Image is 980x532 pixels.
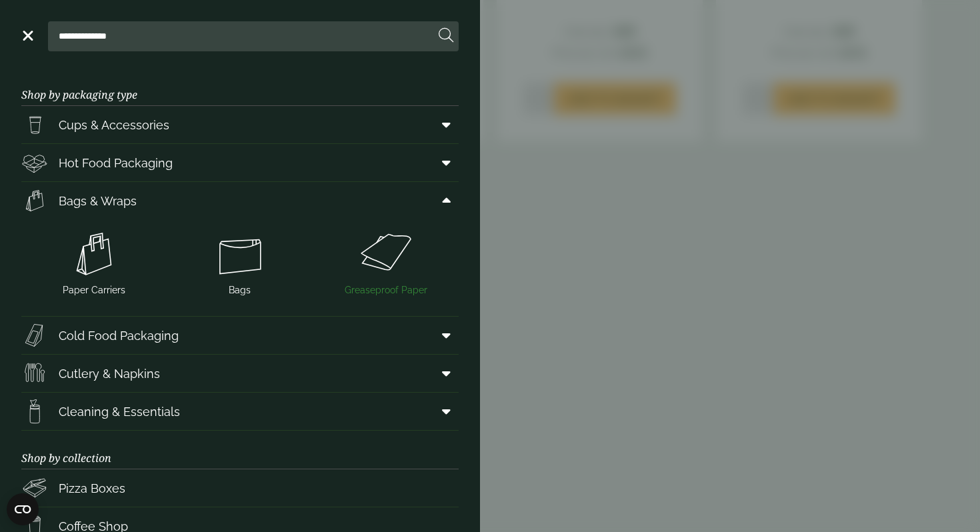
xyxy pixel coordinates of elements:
a: Cups & Accessories [21,106,459,143]
span: Cleaning & Essentials [59,403,180,421]
a: Greaseproof Paper [318,225,453,300]
img: PintNhalf_cup.svg [21,111,48,138]
span: Bags & Wraps [59,192,137,210]
a: Bags & Wraps [21,182,459,219]
h3: Shop by packaging type [21,67,459,106]
a: Hot Food Packaging [21,144,459,181]
h3: Shop by collection [21,431,459,469]
img: open-wipe.svg [21,398,48,425]
img: Paper_carriers.svg [21,187,48,214]
span: Paper Carriers [63,283,125,297]
img: Greaseproof_paper.svg [318,227,453,281]
img: Paper_carriers.svg [27,227,162,281]
a: Cleaning & Essentials [21,393,459,430]
img: Pizza_boxes.svg [21,475,48,501]
a: Cold Food Packaging [21,317,459,354]
img: Bags.svg [173,227,308,281]
span: Cups & Accessories [59,116,169,134]
img: Deli_box.svg [21,149,48,176]
span: Bags [229,283,251,297]
img: Cutlery.svg [21,360,48,387]
a: Cutlery & Napkins [21,355,459,392]
span: Greaseproof Paper [345,283,427,297]
a: Bags [173,225,308,300]
a: Pizza Boxes [21,469,459,507]
span: Cold Food Packaging [59,327,179,345]
span: Cutlery & Napkins [59,365,160,383]
button: Open CMP widget [7,493,39,525]
span: Pizza Boxes [59,479,125,497]
img: Sandwich_box.svg [21,322,48,349]
span: Hot Food Packaging [59,154,173,172]
a: Paper Carriers [27,225,162,300]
